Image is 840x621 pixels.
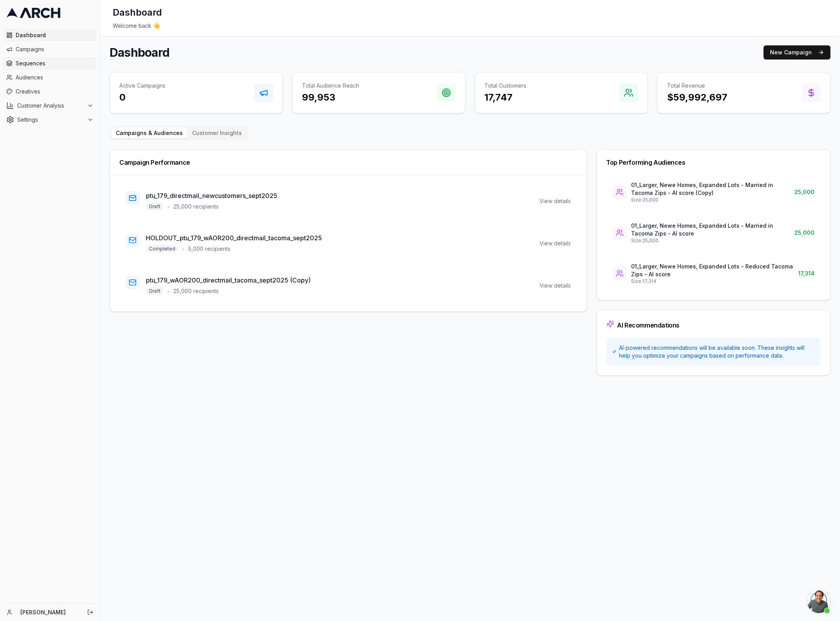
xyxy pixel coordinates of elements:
span: 25,000 recipients [173,287,219,295]
h3: HOLDOUT_ptu_179_wAOR200_directmail_tacoma_sept2025 [146,233,322,243]
button: New Campaign [764,45,831,59]
div: Open chat [807,590,831,613]
a: Dashboard [3,29,97,41]
a: [PERSON_NAME] [20,608,79,616]
h3: ptu_179_wAOR200_directmail_tacoma_sept2025 (Copy) [146,275,311,285]
span: • [167,286,170,296]
span: Draft [146,203,164,211]
p: Size: 17,314 [631,278,798,284]
button: Log out [85,607,96,618]
h3: 99,953 [302,91,359,104]
span: Creatives [16,88,94,95]
button: Customer Analysis [3,99,97,112]
div: View details [540,239,571,247]
span: 25,000 [794,229,815,237]
p: Total Customers [485,82,527,90]
h1: Dashboard [113,6,162,19]
span: AI-powered recommendations will be available soon. These insights will help you optimize your cam... [619,344,815,360]
a: Sequences [3,57,97,70]
a: Audiences [3,71,97,84]
p: Total Audience Reach [302,82,359,90]
span: Completed [146,245,178,253]
span: 5,000 recipients [188,245,230,253]
h3: 0 [119,91,165,104]
p: Total Revenue [667,82,727,90]
span: Dashboard [16,31,94,39]
span: Audiences [16,74,94,81]
p: 01_Larger, Newe Homes, Expanded Lots - Reduced Tacoma Zips - AI score [631,263,798,278]
div: Top Performing Audiences [606,159,821,166]
p: Size: 25,000 [631,197,794,203]
p: 01_Larger, Newe Homes, Expanded Lots - Married in Tacoma Zips - AI score (Copy) [631,181,794,197]
div: View details [540,282,571,290]
button: Settings [3,113,97,126]
span: Sequences [16,59,94,67]
span: 17,314 [798,270,815,277]
div: AI Recommendations [617,322,680,328]
button: Campaigns & Audiences [111,128,187,139]
span: Draft [146,287,164,295]
span: Customer Analysis [17,102,84,110]
div: View details [540,197,571,205]
div: Campaign Performance [119,159,577,166]
span: • [167,202,170,211]
h3: 17,747 [485,91,527,104]
span: 25,000 [794,188,815,196]
span: Campaigns [16,45,94,53]
span: • [182,244,185,254]
span: 25,000 recipients [173,203,219,211]
p: Active Campaigns [119,82,165,90]
p: Size: 25,000 [631,238,794,244]
button: Customer Insights [187,128,246,139]
span: Settings [17,116,84,124]
p: 01_Larger, Newe Homes, Expanded Lots - Married in Tacoma Zips - AI score [631,222,794,238]
h3: ptu_179_directmail_newcustomers_sept2025 [146,191,277,200]
h1: Dashboard [110,45,169,59]
div: Welcome back 👋 [113,22,827,30]
a: Creatives [3,85,97,98]
a: Campaigns [3,43,97,56]
h3: $59,992,697 [667,91,727,104]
